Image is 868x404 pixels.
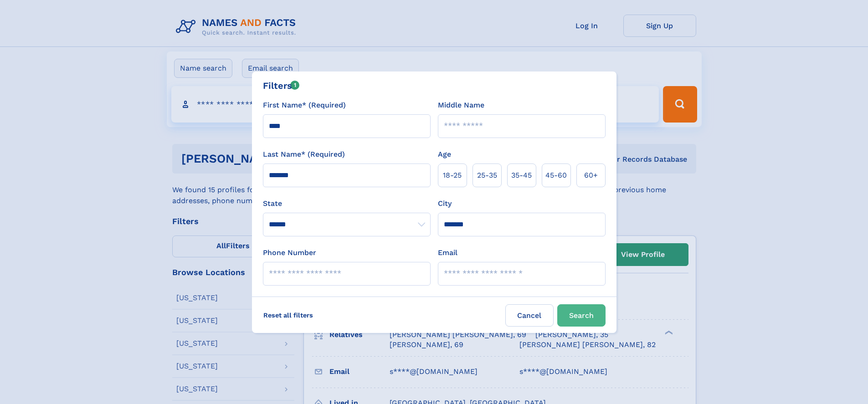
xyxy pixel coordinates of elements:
[438,100,484,111] label: Middle Name
[511,170,532,181] span: 35‑45
[438,247,457,258] label: Email
[438,149,451,160] label: Age
[438,198,452,209] label: City
[443,170,462,181] span: 18‑25
[505,304,554,327] label: Cancel
[584,170,598,181] span: 60+
[263,79,300,92] div: Filters
[263,149,345,160] label: Last Name* (Required)
[557,304,606,327] button: Search
[263,247,316,258] label: Phone Number
[257,304,319,326] label: Reset all filters
[263,100,346,111] label: First Name* (Required)
[545,170,567,181] span: 45‑60
[477,170,497,181] span: 25‑35
[263,198,431,209] label: State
